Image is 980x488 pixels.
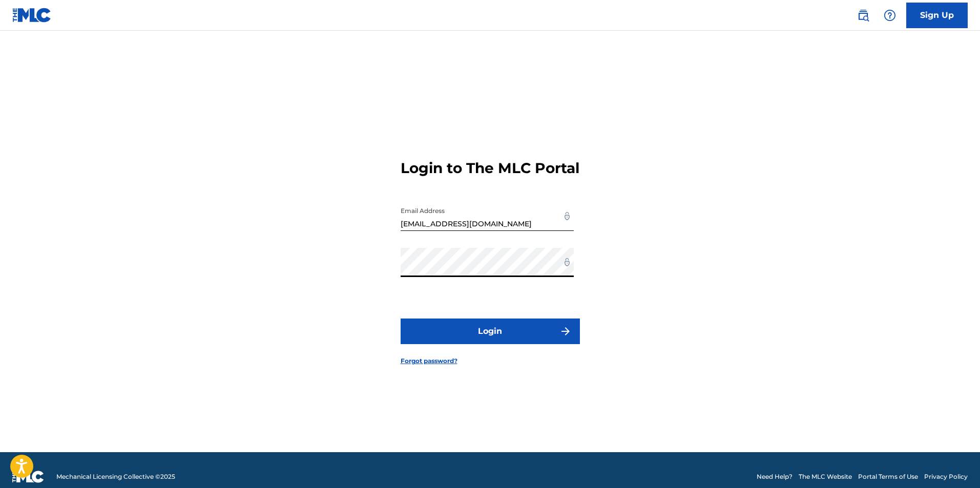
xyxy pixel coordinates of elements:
[799,472,852,481] a: The MLC Website
[906,3,968,28] a: Sign Up
[880,5,900,26] div: Help
[12,8,52,23] img: MLC Logo
[401,159,579,177] h3: Login to The MLC Portal
[559,325,572,337] img: f7272a7cc735f4ea7f67.svg
[857,9,869,22] img: search
[884,9,896,22] img: help
[924,472,968,481] a: Privacy Policy
[757,472,793,481] a: Need Help?
[858,472,918,481] a: Portal Terms of Use
[401,319,580,344] button: Login
[12,471,44,483] img: logo
[56,472,175,481] span: Mechanical Licensing Collective © 2025
[853,5,873,26] a: Public Search
[401,356,457,366] a: Forgot password?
